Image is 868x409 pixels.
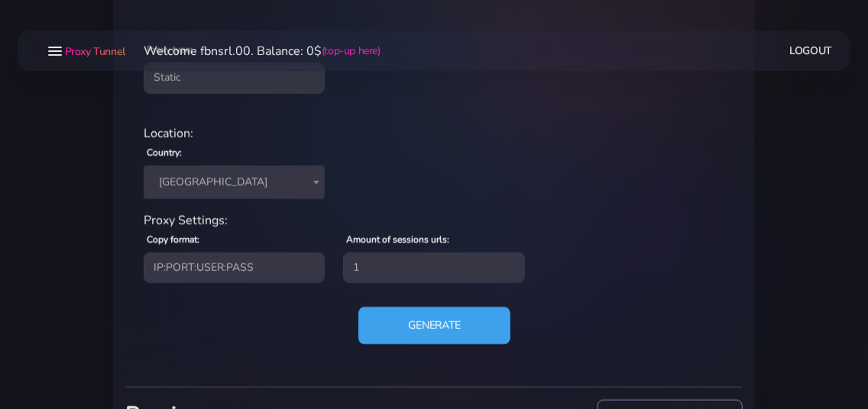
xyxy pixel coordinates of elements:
[62,39,125,63] a: Proxy Tunnel
[147,146,182,159] label: Country:
[134,124,734,143] div: Location:
[125,42,381,60] li: Welcome fbnsrl.00. Balance: 0$
[790,37,833,65] a: Logout
[134,211,734,230] div: Proxy Settings:
[346,233,449,246] label: Amount of sessions urls:
[322,43,381,59] a: (top-up here)
[65,44,125,59] span: Proxy Tunnel
[358,307,510,344] button: Generate
[794,335,849,390] iframe: Webchat Widget
[147,233,199,246] label: Copy format:
[144,166,325,199] span: Italy
[153,172,316,193] span: Italy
